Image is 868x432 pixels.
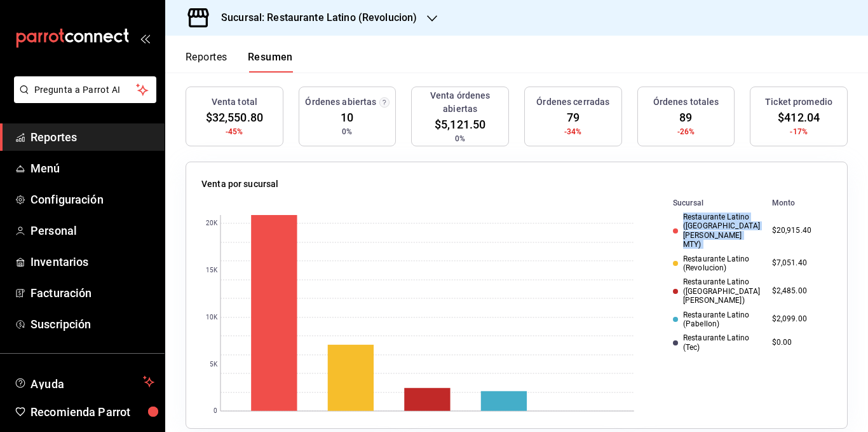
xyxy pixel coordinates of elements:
span: 0% [342,126,352,137]
span: -34% [564,126,582,137]
span: 89 [679,109,692,126]
div: Restaurante Latino ([GEOGRAPHIC_DATA][PERSON_NAME]) [673,277,762,305]
span: 79 [567,109,580,126]
div: navigation tabs [186,51,293,73]
span: -26% [677,126,695,137]
div: Restaurante Latino (Tec) [673,333,762,352]
span: Recomienda Parrot [31,403,154,421]
text: 15K [206,267,218,274]
span: Inventarios [31,253,154,270]
text: 20K [206,220,218,227]
td: $0.00 [767,331,832,354]
h3: Venta total [212,95,257,109]
button: Resumen [248,51,293,73]
td: $2,099.00 [767,308,832,331]
span: -45% [226,126,243,137]
span: 0% [455,133,465,144]
h3: Ticket promedio [765,95,832,109]
span: Menú [31,160,154,177]
span: $5,121.50 [435,116,485,133]
button: Reportes [186,51,227,73]
text: 10K [206,314,218,321]
span: $32,550.80 [206,109,263,126]
div: Restaurante Latino ([GEOGRAPHIC_DATA][PERSON_NAME] MTY) [673,213,762,249]
span: Personal [31,222,154,239]
h3: Venta órdenes abiertas [417,89,503,116]
span: Reportes [31,129,154,146]
span: $412.04 [778,109,820,126]
td: $7,051.40 [767,252,832,275]
button: open_drawer_menu [140,33,150,43]
h3: Órdenes cerradas [536,95,609,109]
th: Sucursal [653,196,767,210]
div: Restaurante Latino (Pabellon) [673,310,762,329]
text: 5K [210,361,218,368]
span: Suscripción [31,316,154,333]
a: Pregunta a Parrot AI [9,92,156,106]
span: Configuración [31,191,154,208]
h3: Órdenes abiertas [305,95,376,109]
td: $20,915.40 [767,210,832,252]
div: Restaurante Latino (Revolucion) [673,254,762,273]
p: Venta por sucursal [201,178,278,191]
span: 10 [341,109,353,126]
span: -17% [790,126,808,137]
h3: Sucursal: Restaurante Latino (Revolucion) [211,10,417,25]
span: Facturación [31,284,154,302]
button: Pregunta a Parrot AI [14,76,156,103]
span: Ayuda [31,374,138,389]
td: $2,485.00 [767,275,832,307]
span: Pregunta a Parrot AI [34,83,137,97]
text: 0 [214,408,217,415]
th: Monto [767,196,832,210]
h3: Órdenes totales [653,95,719,109]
